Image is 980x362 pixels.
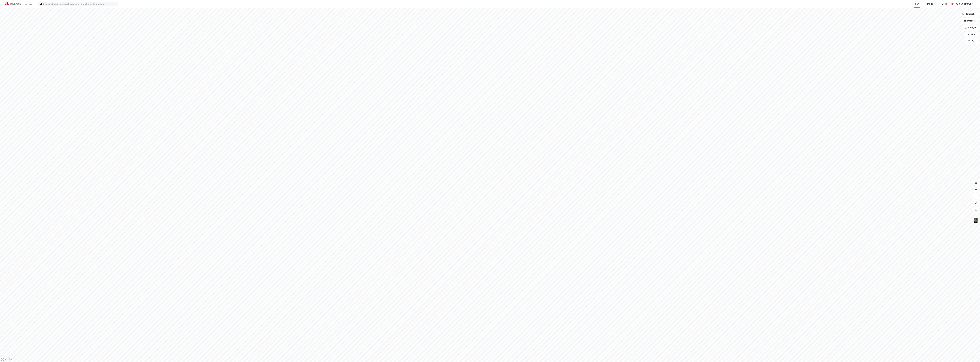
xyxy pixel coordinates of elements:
div: Kontrollprogram for chat [966,348,980,362]
iframe: Chat Widget [966,348,980,362]
button: Filter [965,32,979,37]
div: Kart [915,2,919,6]
img: 9k= [973,217,979,223]
a: Mapbox homepage [1,358,13,361]
button: Analyse [962,25,979,30]
div: Mine Tags [925,2,936,6]
img: cushman-wakefield-realkapital-logo.202ea83816669bd177139c58696a8fa1.svg [5,2,32,6]
div: [PERSON_NAME] [955,2,971,6]
div: Bolig [942,2,947,6]
button: Tags [966,38,979,44]
button: Bokmerker [960,11,979,17]
input: Søk på adresse, matrikkel, gårdeiere, leietakere eller personer [42,2,118,6]
button: Datasett [961,18,979,24]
